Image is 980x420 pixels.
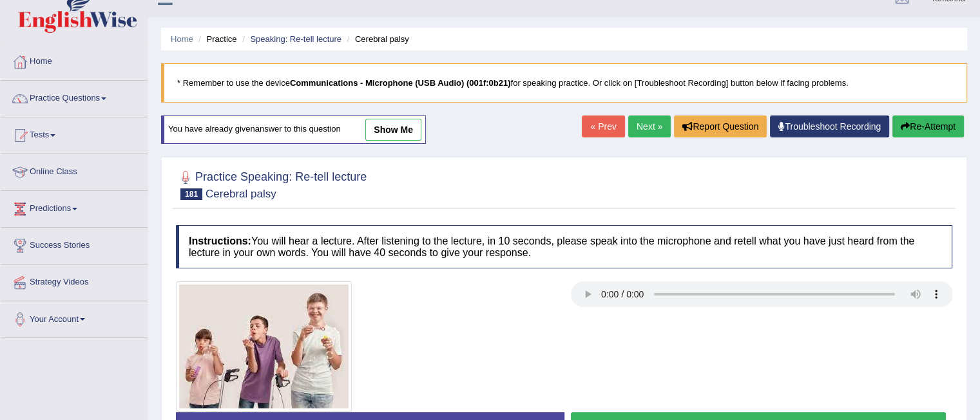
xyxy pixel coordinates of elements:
[770,115,889,137] a: Troubleshoot Recording
[180,188,202,200] span: 181
[582,115,624,137] a: « Prev
[344,33,409,45] li: Cerebral palsy
[365,119,421,141] a: show me
[161,115,426,144] div: You have already given answer to this question
[628,115,671,137] a: Next »
[1,191,148,223] a: Predictions
[1,228,148,260] a: Success Stories
[161,63,967,103] blockquote: * Remember to use the device for speaking practice. Or click on [Troubleshoot Recording] button b...
[290,78,511,88] b: Communications - Microphone (USB Audio) (001f:0b21)
[1,154,148,186] a: Online Class
[176,225,952,268] h4: You will hear a lecture. After listening to the lecture, in 10 seconds, please speak into the mic...
[1,117,148,150] a: Tests
[674,115,767,137] button: Report Question
[206,188,276,200] small: Cerebral palsy
[1,301,148,334] a: Your Account
[171,34,193,44] a: Home
[176,168,367,200] h2: Practice Speaking: Re-tell lecture
[195,33,236,45] li: Practice
[892,115,964,137] button: Re-Attempt
[1,265,148,297] a: Strategy Videos
[1,81,148,113] a: Practice Questions
[1,44,148,76] a: Home
[250,34,341,44] a: Speaking: Re-tell lecture
[189,235,251,246] b: Instructions:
